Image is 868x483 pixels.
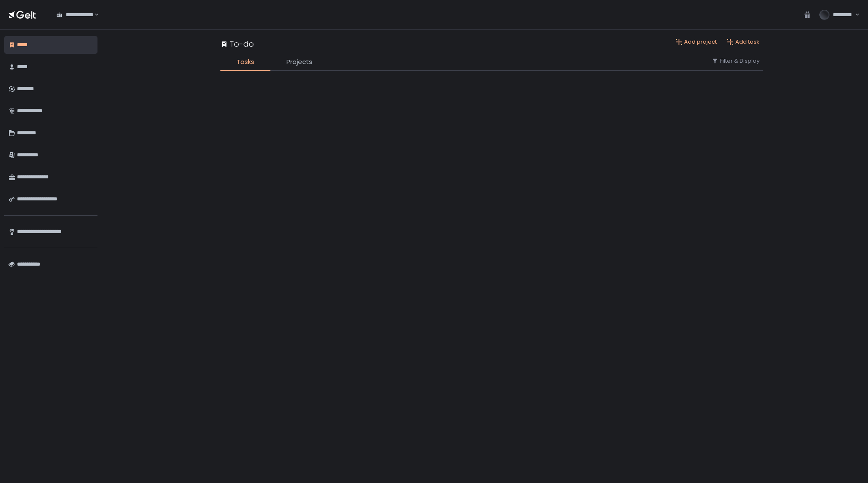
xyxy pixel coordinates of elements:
[727,38,759,46] button: Add task
[287,57,312,67] span: Projects
[712,57,759,65] button: Filter & Display
[93,11,94,19] input: Search for option
[676,38,717,46] button: Add project
[220,38,254,50] div: To-do
[236,57,254,67] span: Tasks
[51,6,99,24] div: Search for option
